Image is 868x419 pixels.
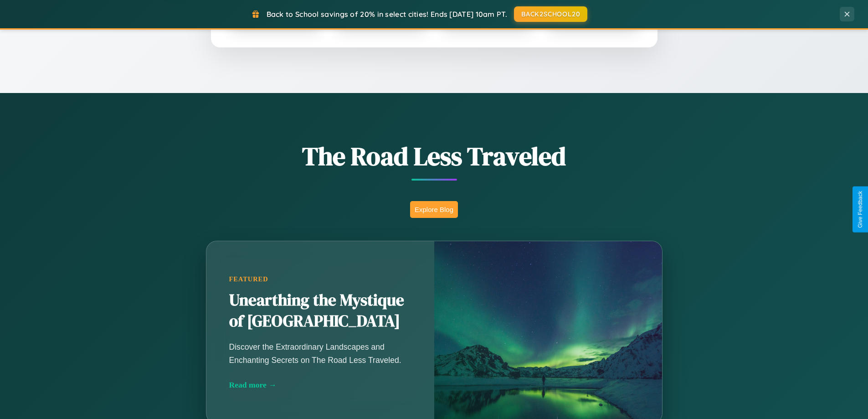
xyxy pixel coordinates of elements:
[161,139,708,174] h1: The Road Less Traveled
[229,380,411,390] div: Read more →
[857,191,863,228] div: Give Feedback
[229,275,411,283] div: Featured
[410,201,458,218] button: Explore Blog
[229,341,411,366] p: Discover the Extraordinary Landscapes and Enchanting Secrets on The Road Less Traveled.
[514,6,587,22] button: BACK2SCHOOL20
[267,10,507,19] span: Back to School savings of 20% in select cities! Ends [DATE] 10am PT.
[229,290,411,332] h2: Unearthing the Mystique of [GEOGRAPHIC_DATA]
